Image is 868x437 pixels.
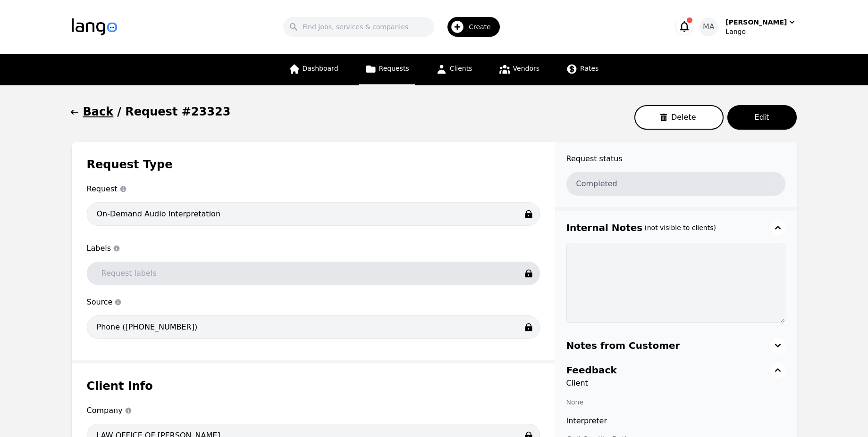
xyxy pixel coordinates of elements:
[303,65,338,72] span: Dashboard
[725,17,787,27] div: [PERSON_NAME]
[699,17,796,36] button: MA[PERSON_NAME]Lango
[566,363,617,377] h3: Feedback
[703,21,715,33] span: MA
[87,183,540,195] span: Request
[72,104,114,119] button: Back
[469,22,497,32] span: Create
[283,54,344,85] a: Dashboard
[283,17,434,37] input: Find jobs, services & companies
[725,27,796,36] div: Lango
[359,54,415,85] a: Requests
[87,405,540,416] span: Company
[566,153,785,165] span: Request status
[72,18,117,35] img: Logo
[566,378,785,389] span: Client
[566,415,785,427] span: Interpreter
[83,104,114,119] h1: Back
[566,339,680,352] h3: Notes from Customer
[566,221,643,234] h3: Internal Notes
[117,104,230,119] h1: / Request #23323
[580,65,598,72] span: Rates
[644,223,716,232] h3: (not visible to clients)
[450,65,472,72] span: Clients
[727,105,797,130] button: Edit
[493,54,545,85] a: Vendors
[566,398,584,406] span: None
[513,65,539,72] span: Vendors
[87,243,540,254] span: Labels
[434,13,506,41] button: Create
[634,105,724,130] button: Delete
[430,54,478,85] a: Clients
[87,157,540,172] h1: Request Type
[87,297,540,308] span: Source
[560,54,604,85] a: Rates
[379,65,409,72] span: Requests
[87,379,540,394] h1: Client Info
